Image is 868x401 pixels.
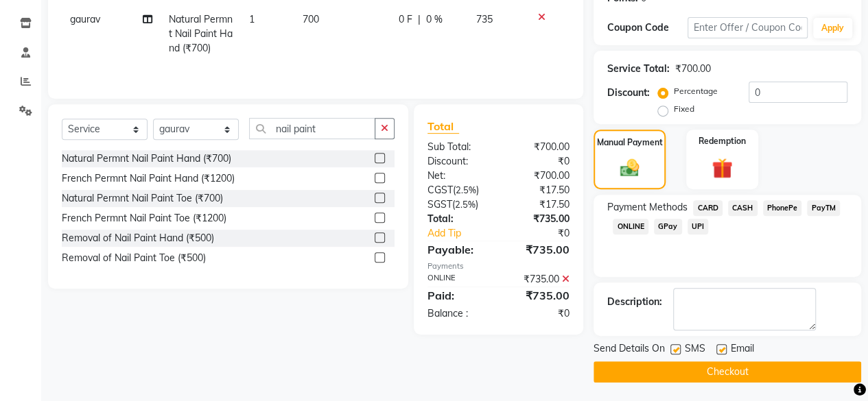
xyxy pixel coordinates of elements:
div: ₹735.00 [498,272,580,287]
div: Balance : [417,306,499,321]
span: 0 F [398,12,412,27]
span: 1 [249,13,255,25]
div: Coupon Code [607,21,688,35]
input: Enter Offer / Coupon Code [688,17,808,38]
span: Payment Methods [607,200,688,215]
div: Payments [427,260,570,272]
div: French Permnt Nail Paint Hand (₹1200) [62,171,235,186]
label: Manual Payment [597,136,663,149]
div: ₹735.00 [498,287,580,304]
span: 2.5% [456,184,476,195]
span: CARD [693,200,723,216]
span: 2.5% [455,199,476,210]
span: gaurav [70,13,100,25]
span: PhonePe [763,200,802,216]
div: Sub Total: [417,140,499,154]
span: Email [731,341,754,359]
div: Discount: [417,154,499,169]
img: _cash.svg [614,157,646,179]
label: Percentage [674,85,718,97]
span: Send Details On [594,341,665,359]
input: Search or Scan [249,118,375,139]
span: 700 [303,13,319,25]
span: 0 % [425,12,442,27]
span: SGST [427,198,452,210]
div: Net: [417,169,499,183]
div: Natural Permnt Nail Paint Hand (₹700) [62,151,231,166]
div: Removal of Nail Paint Hand (₹500) [62,231,214,245]
div: Total: [417,212,499,226]
div: ₹735.00 [498,241,580,258]
div: ₹700.00 [498,140,580,154]
div: Payable: [417,241,499,258]
a: Add Tip [417,226,512,241]
div: ( ) [417,197,499,212]
div: Removal of Nail Paint Toe (₹500) [62,251,206,265]
span: PayTM [807,200,840,216]
div: Paid: [417,287,499,304]
div: French Permnt Nail Paint Toe (₹1200) [62,211,226,226]
span: Natural Permnt Nail Paint Hand (₹700) [169,13,233,54]
span: CGST [427,184,453,196]
div: ₹0 [512,226,580,241]
div: ( ) [417,183,499,197]
span: | [417,12,420,27]
span: UPI [688,219,709,234]
span: GPay [654,219,682,234]
div: Natural Permnt Nail Paint Toe (₹700) [62,191,223,206]
div: ONLINE [417,272,499,287]
div: Service Total: [607,62,670,76]
img: _gift.svg [705,156,739,181]
button: Apply [813,18,852,38]
span: SMS [685,341,705,359]
div: ₹0 [498,154,580,169]
span: CASH [728,200,758,216]
span: Total [427,119,459,134]
span: ONLINE [613,219,648,234]
div: ₹700.00 [675,62,711,76]
label: Fixed [674,103,694,115]
div: ₹17.50 [498,183,580,197]
span: 735 [476,13,493,25]
button: Checkout [594,361,861,382]
div: ₹17.50 [498,197,580,212]
div: ₹0 [498,306,580,321]
div: ₹735.00 [498,212,580,226]
div: Description: [607,295,662,309]
div: Discount: [607,86,650,100]
label: Redemption [699,135,746,147]
div: ₹700.00 [498,169,580,183]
